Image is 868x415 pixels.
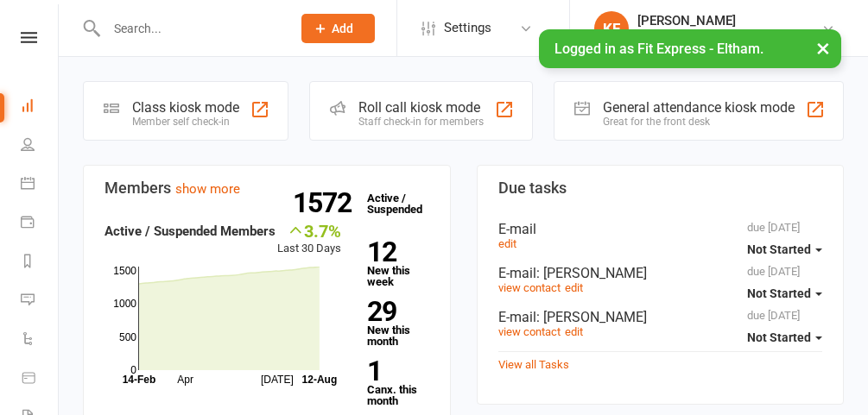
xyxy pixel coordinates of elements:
[293,190,358,216] strong: 1572
[367,358,421,384] strong: 1
[536,309,647,325] span: : [PERSON_NAME]
[132,116,239,128] div: Member self check-in
[808,29,839,66] button: ×
[747,322,822,353] button: Not Started
[21,88,60,127] a: Dashboard
[637,28,821,44] div: Fit Express - [GEOGRAPHIC_DATA]
[498,221,823,237] div: E-mail
[367,299,421,324] strong: 29
[554,41,763,57] span: Logged in as Fit Express - Eltham.
[565,281,583,294] a: edit
[747,330,811,344] span: Not Started
[21,166,60,204] a: Calendar
[603,99,795,116] div: General attendance kiosk mode
[498,237,516,250] a: edit
[747,278,822,309] button: Not Started
[637,13,821,28] div: [PERSON_NAME]
[498,281,561,294] a: view contact
[498,179,823,197] h3: Due tasks
[21,204,60,243] a: Payments
[498,358,569,371] a: View all Tasks
[277,221,341,258] div: Last 30 Days
[444,9,491,47] span: Settings
[21,360,60,399] a: Product Sales
[565,325,583,338] a: edit
[747,234,822,265] button: Not Started
[358,99,484,116] div: Roll call kiosk mode
[498,309,823,325] div: E-mail
[132,99,239,116] div: Class kiosk mode
[175,181,240,197] a: show more
[747,286,811,300] span: Not Started
[332,22,353,35] span: Add
[367,299,428,347] a: 29New this month
[358,179,434,228] a: 1572Active / Suspended
[21,127,60,166] a: People
[358,116,484,128] div: Staff check-in for members
[498,325,561,338] a: view contact
[747,242,811,256] span: Not Started
[367,358,428,406] a: 1Canx. this month
[105,179,429,197] h3: Members
[301,14,375,43] button: Add
[367,239,428,287] a: 12New this week
[367,239,421,265] strong: 12
[603,116,795,128] div: Great for the front desk
[105,223,276,239] strong: Active / Suspended Members
[594,11,629,46] div: KF
[101,16,279,41] input: Search...
[536,265,647,281] span: : [PERSON_NAME]
[498,265,823,281] div: E-mail
[21,243,60,282] a: Reports
[277,221,341,240] div: 3.7%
